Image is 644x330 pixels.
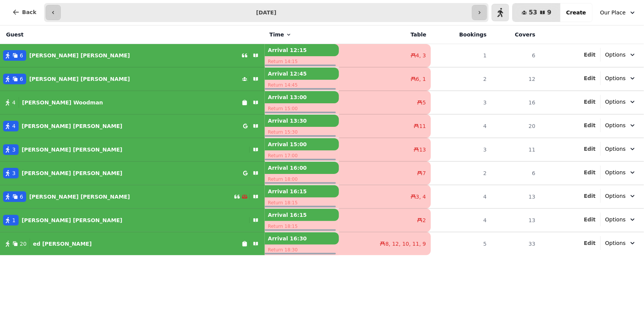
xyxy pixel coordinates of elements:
[605,145,626,153] span: Options
[605,216,626,223] span: Options
[269,31,291,38] button: Time
[265,68,339,80] p: Arrival 12:45
[22,146,122,153] p: [PERSON_NAME] [PERSON_NAME]
[419,146,426,153] span: 13
[491,208,540,232] td: 13
[491,232,540,255] td: 33
[601,48,641,62] button: Options
[491,138,540,161] td: 11
[584,239,596,247] button: Edit
[265,185,339,197] p: Arrival 16:15
[491,114,540,138] td: 20
[22,9,36,15] span: Back
[265,44,339,56] p: Arrival 12:15
[265,127,339,137] p: Return 15:30
[265,162,339,174] p: Arrival 16:00
[600,9,626,16] span: Our Place
[547,9,551,16] span: 9
[584,123,596,128] span: Edit
[596,6,641,19] button: Our Place
[584,217,596,222] span: Edit
[265,245,339,255] p: Return 18:30
[584,52,596,57] span: Edit
[605,74,626,82] span: Options
[584,76,596,81] span: Edit
[416,75,426,83] span: 6, 1
[431,161,491,185] td: 2
[20,75,23,83] span: 6
[22,122,122,130] p: [PERSON_NAME] [PERSON_NAME]
[605,239,626,247] span: Options
[584,51,596,58] button: Edit
[584,99,596,104] span: Edit
[33,240,92,248] p: ed [PERSON_NAME]
[584,216,596,223] button: Edit
[265,56,339,67] p: Return 14:15
[601,71,641,85] button: Options
[20,52,23,59] span: 6
[265,209,339,221] p: Arrival 16:15
[20,240,27,248] span: 20
[431,185,491,208] td: 4
[491,185,540,208] td: 13
[265,103,339,114] p: Return 15:00
[22,99,103,106] p: [PERSON_NAME] Woodman
[416,193,426,201] span: 3, 4
[265,221,339,232] p: Return 18:15
[431,232,491,255] td: 5
[12,99,16,106] span: 4
[265,232,339,245] p: Arrival 16:30
[584,192,596,200] button: Edit
[269,31,284,38] span: Time
[491,25,540,44] th: Covers
[584,74,596,82] button: Edit
[584,169,596,176] button: Edit
[29,193,130,201] p: [PERSON_NAME] [PERSON_NAME]
[513,3,560,22] button: 539
[265,138,339,150] p: Arrival 15:00
[20,193,23,201] span: 6
[491,91,540,114] td: 16
[491,67,540,91] td: 12
[601,118,641,132] button: Options
[431,138,491,161] td: 3
[339,25,431,44] th: Table
[431,208,491,232] td: 4
[422,216,426,224] span: 2
[12,146,16,153] span: 3
[265,174,339,185] p: Return 18:00
[431,67,491,91] td: 2
[22,216,122,224] p: [PERSON_NAME] [PERSON_NAME]
[385,240,426,248] span: 8, 12, 10, 11, 9
[422,99,426,106] span: 5
[12,169,16,177] span: 3
[584,170,596,175] span: Edit
[605,169,626,176] span: Options
[601,236,641,250] button: Options
[584,122,596,129] button: Edit
[6,3,43,21] button: Back
[601,166,641,179] button: Options
[584,98,596,106] button: Edit
[584,146,596,152] span: Edit
[419,122,426,130] span: 11
[529,9,537,16] span: 53
[431,25,491,44] th: Bookings
[22,169,122,177] p: [PERSON_NAME] [PERSON_NAME]
[431,114,491,138] td: 4
[431,44,491,68] td: 1
[12,122,16,130] span: 4
[584,145,596,153] button: Edit
[29,75,130,83] p: [PERSON_NAME] [PERSON_NAME]
[605,122,626,129] span: Options
[265,115,339,127] p: Arrival 13:30
[265,91,339,103] p: Arrival 13:00
[584,240,596,246] span: Edit
[491,161,540,185] td: 6
[265,197,339,208] p: Return 18:15
[416,52,426,59] span: 4, 3
[491,44,540,68] td: 6
[431,91,491,114] td: 3
[605,51,626,58] span: Options
[566,10,586,15] span: Create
